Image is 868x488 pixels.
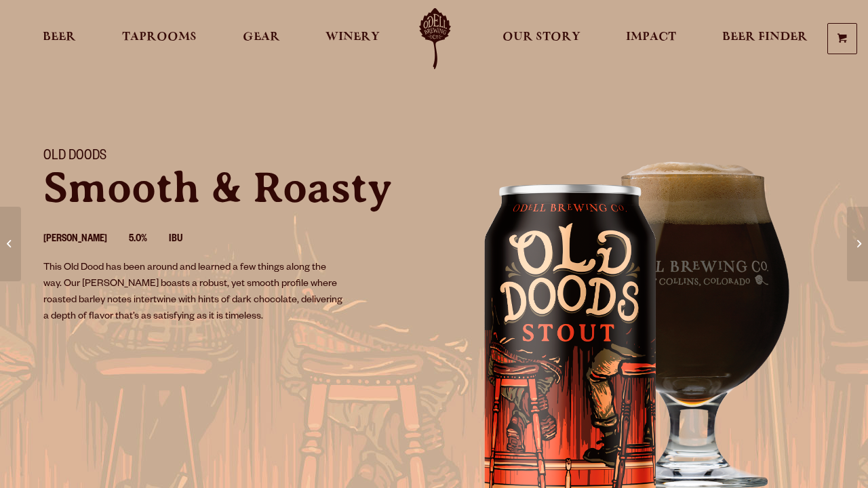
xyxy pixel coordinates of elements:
[502,32,580,43] span: Our Story
[494,8,589,69] a: Our Story
[169,231,204,249] li: IBU
[122,32,197,43] span: Taprooms
[113,8,205,69] a: Taprooms
[43,231,129,249] li: [PERSON_NAME]
[43,148,418,166] h1: Old Doods
[43,32,76,43] span: Beer
[713,8,816,69] a: Beer Finder
[325,32,380,43] span: Winery
[617,8,685,69] a: Impact
[43,260,343,325] p: This Old Dood has been around and learned a few things along the way. Our [PERSON_NAME] boasts a ...
[317,8,389,69] a: Winery
[626,32,676,43] span: Impact
[722,32,808,43] span: Beer Finder
[43,166,418,209] p: Smooth & Roasty
[234,8,289,69] a: Gear
[243,32,280,43] span: Gear
[410,8,460,69] a: Odell Home
[34,8,85,69] a: Beer
[129,231,169,249] li: 5.0%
